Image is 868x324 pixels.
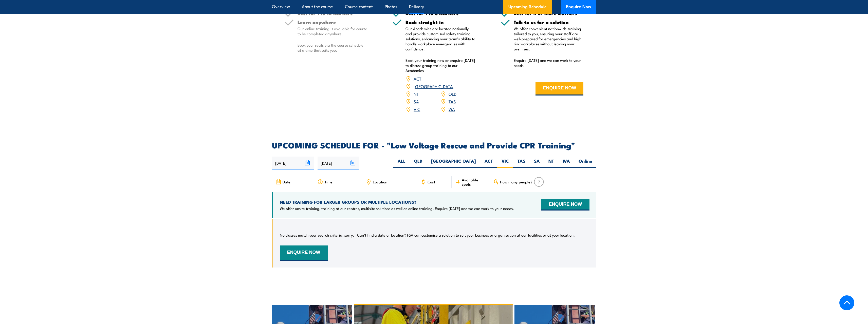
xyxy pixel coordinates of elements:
a: ACT [414,75,421,82]
label: QLD [410,158,427,168]
button: ENQUIRE NOW [535,82,583,96]
button: ENQUIRE NOW [541,199,589,211]
label: NT [544,158,558,168]
label: SA [530,158,544,168]
label: WA [558,158,574,168]
a: WA [449,106,455,112]
span: Time [325,180,333,184]
input: To date [318,157,359,169]
label: [GEOGRAPHIC_DATA] [427,158,480,168]
span: Available spots [462,178,486,186]
p: Book your seats via the course schedule at a time that suits you. [298,43,367,53]
a: [GEOGRAPHIC_DATA] [414,83,454,89]
h5: Book straight in [405,20,475,25]
h5: Talk to us for a solution [514,20,584,25]
h5: Best for 4 or more learners [514,11,584,16]
button: ENQUIRE NOW [280,245,328,261]
h4: NEED TRAINING FOR LARGER GROUPS OR MULTIPLE LOCATIONS? [280,199,514,205]
label: ALL [393,158,410,168]
label: TAS [513,158,530,168]
h5: Learn anywhere [298,20,367,25]
span: Date [283,180,290,184]
h2: UPCOMING SCHEDULE FOR - "Low Voltage Rescue and Provide CPR Training" [272,141,596,148]
a: SA [414,98,419,104]
input: From date [272,157,314,169]
span: How many people? [500,180,532,184]
p: Book your training now or enquire [DATE] to discuss group training to our Academies [405,58,475,73]
span: Cost [428,180,435,184]
h5: Best for 1 to 3 learners [405,11,475,16]
a: TAS [449,98,456,104]
label: Online [574,158,596,168]
label: ACT [480,158,497,168]
p: We offer onsite training, training at our centres, multisite solutions as well as online training... [280,206,514,211]
a: NT [414,91,419,97]
p: No classes match your search criteria, sorry. [280,233,354,238]
p: Enquire [DATE] and we can work to your needs. [514,58,584,68]
a: QLD [449,91,456,97]
p: Can’t find a date or location? FSA can customise a solution to suit your business or organisation... [357,233,575,238]
a: VIC [414,106,420,112]
p: We offer convenient nationwide training tailored to you, ensuring your staff are well-prepared fo... [514,26,584,51]
span: Location [373,180,387,184]
h5: Best for 1 to 12 learners [298,11,367,16]
p: Our Academies are located nationally and provide customised safety training solutions, enhancing ... [405,26,475,51]
label: VIC [497,158,513,168]
p: Our online training is available for course to be completed anywhere. [298,26,367,36]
